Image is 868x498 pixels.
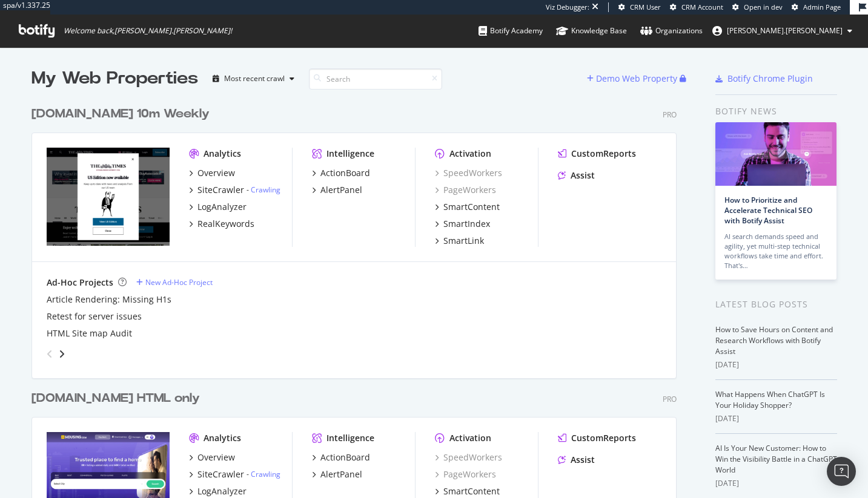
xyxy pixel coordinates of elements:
[724,195,812,226] a: How to Prioritize and Accelerate Technical SEO with Botify Assist
[727,25,843,36] span: jessica.jordan
[435,468,496,480] a: PageWorkers
[556,25,627,37] div: Knowledge Base
[435,201,500,213] a: SmartContent
[715,413,837,424] div: [DATE]
[47,310,142,323] a: Retest for server issues
[208,69,299,88] button: Most recent crawl
[558,169,595,182] a: Assist
[197,451,235,464] div: Overview
[247,185,280,195] div: -
[320,184,362,196] div: AlertPanel
[309,68,442,90] input: Search
[443,201,500,213] div: SmartContent
[435,184,496,196] a: PageWorkers
[715,389,825,410] a: What Happens When ChatGPT Is Your Holiday Shopper?
[189,167,235,179] a: Overview
[312,451,370,464] a: ActionBoard
[715,478,837,489] div: [DATE]
[681,2,723,11] span: CRM Account
[571,148,636,160] div: CustomReports
[571,169,595,182] div: Assist
[449,432,491,444] div: Activation
[312,167,370,179] a: ActionBoard
[715,443,837,475] a: AI Is Your New Customer: How to Win the Visibility Battle in a ChatGPT World
[224,75,285,82] div: Most recent crawl
[31,67,198,91] div: My Web Properties
[640,25,703,37] div: Organizations
[47,277,113,289] div: Ad-Hoc Projects
[558,148,636,160] a: CustomReports
[31,105,210,123] div: [DOMAIN_NAME] 10m Weekly
[435,167,502,179] a: SpeedWorkers
[558,432,636,444] a: CustomReports
[197,485,247,497] div: LogAnalyzer
[479,15,543,47] a: Botify Academy
[47,293,171,306] a: Article Rendering: Missing H1s
[558,454,595,466] a: Assist
[703,21,862,41] button: [PERSON_NAME].[PERSON_NAME]
[715,359,837,370] div: [DATE]
[320,451,370,464] div: ActionBoard
[58,348,66,360] div: angle-right
[443,218,490,230] div: SmartIndex
[189,451,235,464] a: Overview
[247,469,280,479] div: -
[435,451,502,464] a: SpeedWorkers
[136,277,213,287] a: New Ad-Hoc Project
[449,148,491,160] div: Activation
[189,485,247,497] a: LogAnalyzer
[31,105,214,123] a: [DOMAIN_NAME] 10m Weekly
[670,2,723,12] a: CRM Account
[189,201,247,213] a: LogAnalyzer
[443,485,500,497] div: SmartContent
[197,218,254,230] div: RealKeywords
[312,184,362,196] a: AlertPanel
[47,148,170,246] img: www.TheTimes.co.uk
[792,2,841,12] a: Admin Page
[204,148,241,160] div: Analytics
[732,2,783,12] a: Open in dev
[556,15,627,47] a: Knowledge Base
[587,69,680,88] button: Demo Web Property
[571,432,636,444] div: CustomReports
[197,184,244,196] div: SiteCrawler
[715,122,837,186] img: How to Prioritize and Accelerate Technical SEO with Botify Assist
[727,73,813,85] div: Botify Chrome Plugin
[47,327,132,339] a: HTML Site map Audit
[479,25,543,37] div: Botify Academy
[320,167,370,179] div: ActionBoard
[197,167,235,179] div: Overview
[663,394,677,404] div: Pro
[204,432,241,444] div: Analytics
[189,218,254,230] a: RealKeywords
[618,2,661,12] a: CRM User
[189,468,280,480] a: SiteCrawler- Crawling
[312,468,362,480] a: AlertPanel
[31,390,200,407] div: [DOMAIN_NAME] HTML only
[197,201,247,213] div: LogAnalyzer
[803,2,841,11] span: Admin Page
[251,185,280,195] a: Crawling
[715,298,837,311] div: Latest Blog Posts
[640,15,703,47] a: Organizations
[145,277,213,287] div: New Ad-Hoc Project
[443,235,484,247] div: SmartLink
[435,485,500,497] a: SmartContent
[715,105,837,118] div: Botify news
[744,2,783,11] span: Open in dev
[663,110,677,120] div: Pro
[189,184,280,196] a: SiteCrawler- Crawling
[546,2,589,12] div: Viz Debugger:
[31,390,205,407] a: [DOMAIN_NAME] HTML only
[435,235,484,247] a: SmartLink
[587,73,680,84] a: Demo Web Property
[251,469,280,479] a: Crawling
[715,324,833,356] a: How to Save Hours on Content and Research Workflows with Botify Assist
